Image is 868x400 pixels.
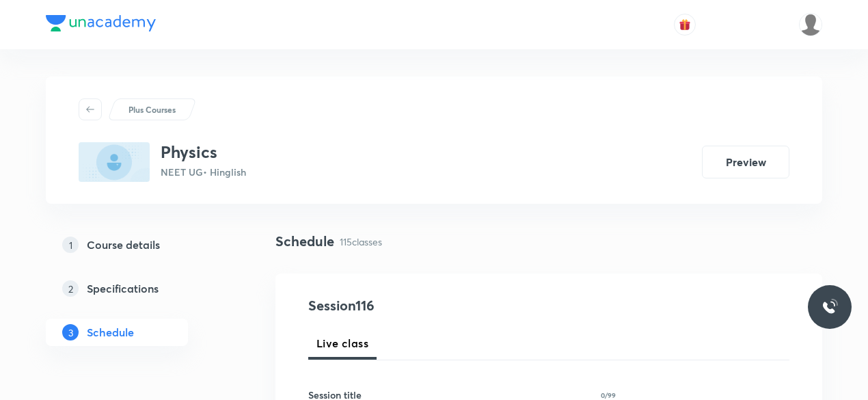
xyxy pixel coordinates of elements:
a: Company Logo [46,15,156,35]
span: Live class [316,335,368,351]
a: 1Course details [46,231,232,258]
h5: Schedule [87,324,134,341]
p: Plus Courses [128,103,176,116]
img: ttu [822,299,838,315]
p: 2 [62,280,79,297]
p: 1 [62,237,79,253]
img: avatar [679,18,691,31]
p: NEET UG • Hinglish [161,165,246,179]
h4: Session 116 [308,295,558,316]
h5: Course details [87,237,160,253]
img: 3B4E75B7-F3D9-4587-BF23-B883F1EAA1AB_plus.png [79,142,150,182]
p: 115 classes [340,235,382,249]
h3: Physics [161,142,246,162]
p: 3 [62,324,79,341]
img: Aamir Yousuf [799,13,822,36]
a: 2Specifications [46,275,232,302]
h4: Schedule [275,231,334,252]
p: 0/99 [601,392,616,399]
img: Company Logo [46,15,156,31]
h5: Specifications [87,280,159,297]
button: Preview [702,146,789,178]
button: avatar [674,14,696,36]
